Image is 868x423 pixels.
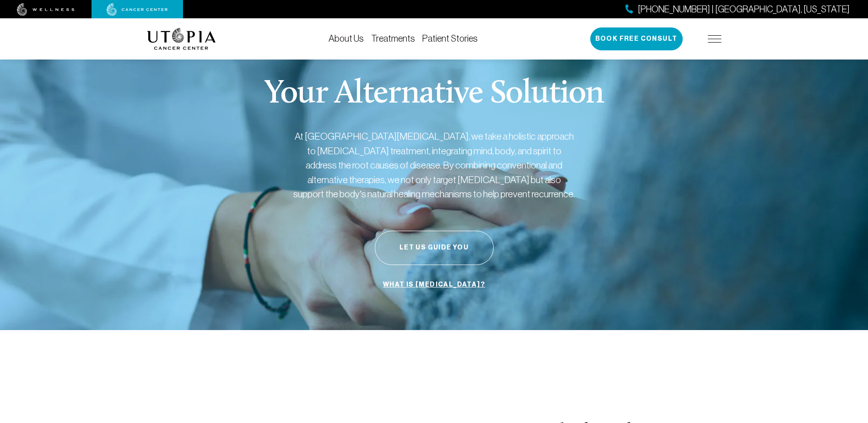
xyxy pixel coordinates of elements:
a: Patient Stories [422,33,478,43]
a: What is [MEDICAL_DATA]? [381,276,487,293]
p: Your Alternative Solution [264,78,604,111]
span: [PHONE_NUMBER] | [GEOGRAPHIC_DATA], [US_STATE] [638,3,850,16]
p: At [GEOGRAPHIC_DATA][MEDICAL_DATA], we take a holistic approach to [MEDICAL_DATA] treatment, inte... [292,129,576,201]
a: [PHONE_NUMBER] | [GEOGRAPHIC_DATA], [US_STATE] [625,3,850,16]
button: Let Us Guide You [375,231,494,265]
button: Book Free Consult [590,27,683,50]
img: logo [147,28,216,50]
img: icon-hamburger [708,35,722,43]
img: wellness [17,3,75,16]
a: Treatments [371,33,415,43]
a: About Us [329,33,364,43]
img: cancer center [107,3,168,16]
